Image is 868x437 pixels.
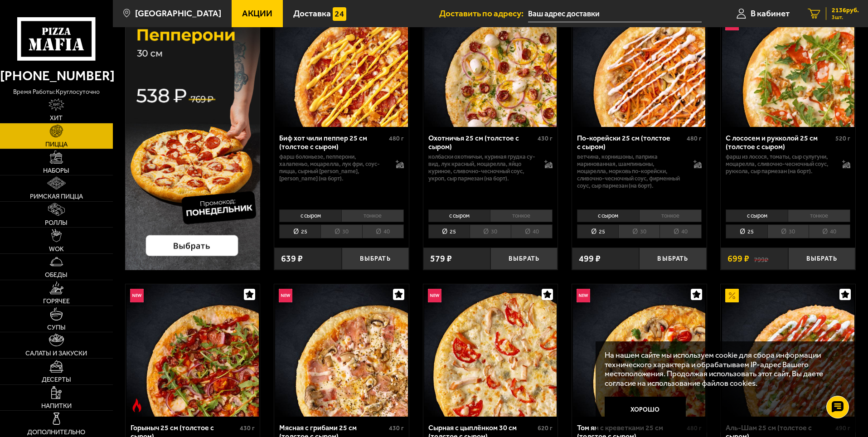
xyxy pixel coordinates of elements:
[577,289,590,302] img: Новинка
[835,135,850,142] span: 520 г
[721,284,855,417] a: АкционныйАль-Шам 25 см (толстое с сыром)
[242,9,272,18] span: Акции
[618,224,659,238] li: 30
[320,224,362,238] li: 30
[279,209,341,222] li: с сыром
[511,224,553,238] li: 40
[428,224,470,238] li: 25
[659,224,701,238] li: 40
[43,167,69,174] span: Наборы
[577,134,684,151] div: По-корейски 25 см (толстое с сыром)
[49,246,64,252] span: WOK
[126,284,259,417] img: Горыныч 25 см (толстое с сыром)
[726,209,788,222] li: с сыром
[45,272,68,278] span: Обеды
[727,254,749,263] span: 699 ₽
[788,248,855,270] button: Выбрать
[126,284,260,417] a: НовинкаОстрое блюдоГорыныч 25 см (толстое с сыром)
[389,424,404,432] span: 430 г
[470,224,511,238] li: 30
[428,209,490,222] li: с сыром
[279,289,292,302] img: Новинка
[130,398,144,412] img: Острое блюдо
[281,254,303,263] span: 639 ₽
[293,9,331,18] span: Доставка
[767,224,809,238] li: 30
[538,424,553,432] span: 620 г
[832,15,859,20] span: 3 шт.
[788,209,850,222] li: тонкое
[30,193,83,199] span: Римская пицца
[333,7,346,21] img: 15daf4d41897b9f0e9f617042186c801.svg
[45,141,68,147] span: Пицца
[342,248,409,270] button: Выбрать
[726,224,767,238] li: 25
[639,209,702,222] li: тонкое
[428,289,441,302] img: Новинка
[41,403,72,409] span: Напитки
[490,248,558,270] button: Выбрать
[274,284,409,417] a: НовинкаМясная с грибами 25 см (толстое с сыром)
[25,350,87,356] span: Салаты и закуски
[439,9,528,18] span: Доставить по адресу:
[27,429,85,435] span: Дополнительно
[726,134,833,151] div: С лососем и рукколой 25 см (толстое с сыром)
[751,9,790,18] span: В кабинет
[135,9,221,18] span: [GEOGRAPHIC_DATA]
[275,284,407,417] img: Мясная с грибами 25 см (толстое с сыром)
[279,153,387,182] p: фарш болоньезе, пепперони, халапеньо, моцарелла, лук фри, соус-пицца, сырный [PERSON_NAME], [PERS...
[424,284,557,417] img: Сырная с цыплёнком 30 см (толстое с сыром)
[725,289,739,302] img: Акционный
[279,224,320,238] li: 25
[423,284,558,417] a: НовинкаСырная с цыплёнком 30 см (толстое с сыром)
[639,248,706,270] button: Выбрать
[572,284,707,417] a: НовинкаТом ям с креветками 25 см (толстое с сыром)
[605,350,842,388] p: На нашем сайте мы используем cookie для сбора информации технического характера и обрабатываем IP...
[726,153,833,175] p: фарш из лосося, томаты, сыр сулугуни, моцарелла, сливочно-чесночный соус, руккола, сыр пармезан (...
[279,134,387,151] div: Биф хот чили пеппер 25 см (толстое с сыром)
[130,289,144,302] img: Новинка
[579,254,601,263] span: 499 ₽
[722,284,854,417] img: Аль-Шам 25 см (толстое с сыром)
[47,324,66,330] span: Супы
[42,376,71,383] span: Десерты
[832,7,859,14] span: 2136 руб.
[528,5,702,22] input: Ваш адрес доставки
[362,224,404,238] li: 40
[577,224,618,238] li: 25
[577,153,684,189] p: ветчина, корнишоны, паприка маринованная, шампиньоны, моцарелла, морковь по-корейски, сливочно-че...
[809,224,850,238] li: 40
[428,134,536,151] div: Охотничья 25 см (толстое с сыром)
[687,135,702,142] span: 480 г
[240,424,255,432] span: 430 г
[490,209,553,222] li: тонкое
[538,135,553,142] span: 430 г
[754,254,768,263] s: 799 ₽
[45,219,68,226] span: Роллы
[50,115,63,121] span: Хит
[428,153,536,182] p: колбаски охотничьи, куриная грудка су-вид, лук красный, моцарелла, яйцо куриное, сливочно-чесночн...
[389,135,404,142] span: 480 г
[577,209,639,222] li: с сыром
[605,397,686,424] button: Хорошо
[43,298,70,304] span: Горячее
[341,209,404,222] li: тонкое
[573,284,705,417] img: Том ям с креветками 25 см (толстое с сыром)
[430,254,452,263] span: 579 ₽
